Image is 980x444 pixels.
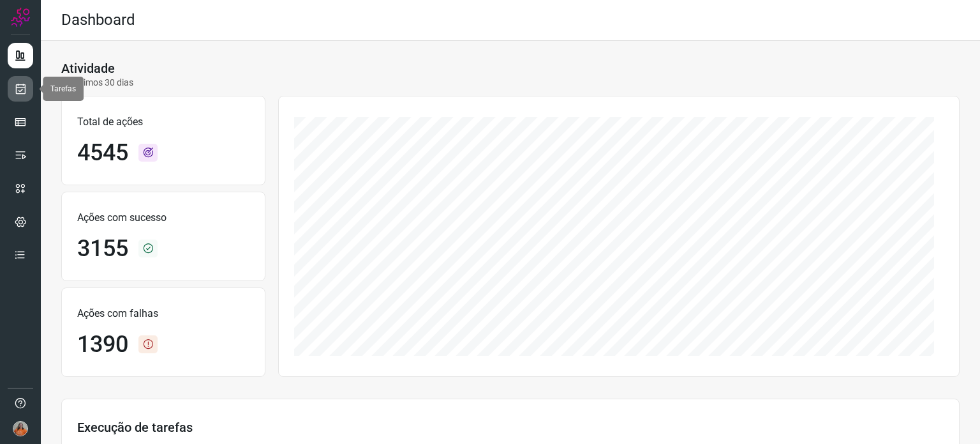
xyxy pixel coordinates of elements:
h3: Atividade [61,61,115,76]
h1: 1390 [77,331,128,358]
p: Últimos 30 dias [61,76,133,89]
h1: 3155 [77,235,128,263]
p: Ações com sucesso [77,210,249,226]
span: Tarefas [50,84,76,93]
img: Logo [11,8,30,27]
h3: Execução de tarefas [77,420,944,435]
p: Total de ações [77,114,249,130]
img: 5d4ffe1cbc43c20690ba8eb32b15dea6.jpg [13,421,28,436]
p: Ações com falhas [77,306,249,321]
h1: 4545 [77,139,128,167]
h2: Dashboard [61,11,135,29]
